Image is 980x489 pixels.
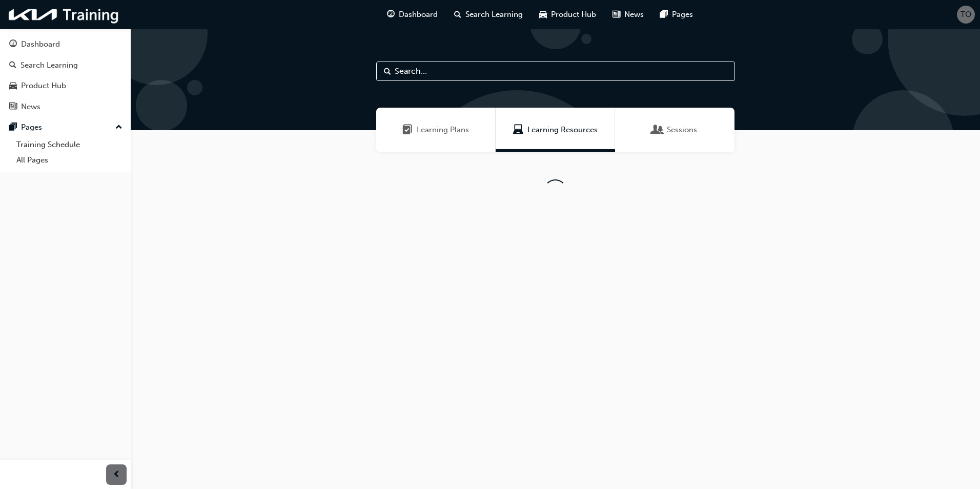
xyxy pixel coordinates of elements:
a: guage-iconDashboard [379,4,446,25]
div: News [21,101,40,113]
span: Pages [672,9,693,21]
button: Pages [4,118,127,137]
div: Dashboard [21,38,60,50]
span: Search [384,66,391,77]
button: TO [957,6,975,24]
span: up-icon [115,121,122,134]
button: DashboardSearch LearningProduct HubNews [4,33,127,118]
span: Search Learning [465,9,523,21]
span: Dashboard [399,9,438,21]
span: Learning Plans [402,124,413,136]
span: pages-icon [660,8,668,21]
a: Product Hub [4,76,127,95]
span: Learning Resources [527,124,598,136]
div: Pages [21,121,42,133]
span: TO [961,9,971,21]
a: Training Schedule [12,137,127,153]
a: pages-iconPages [652,4,701,25]
span: Sessions [667,124,697,136]
div: Product Hub [21,80,66,92]
a: news-iconNews [604,4,652,25]
span: car-icon [539,8,547,21]
a: Search Learning [4,56,127,75]
span: guage-icon [387,8,395,21]
span: Learning Plans [417,124,469,136]
span: news-icon [612,8,620,21]
a: search-iconSearch Learning [446,4,531,25]
a: Learning PlansLearning Plans [376,108,496,152]
input: Search... [376,62,735,81]
span: news-icon [9,103,17,112]
span: prev-icon [113,468,120,481]
a: Dashboard [4,35,127,54]
span: search-icon [454,8,461,21]
span: car-icon [9,81,17,91]
span: Product Hub [551,9,596,21]
div: Search Learning [21,59,78,71]
a: News [4,97,127,116]
span: Sessions [652,124,663,136]
img: kia-training [5,4,123,25]
span: guage-icon [9,40,17,49]
a: SessionsSessions [615,108,734,152]
a: Learning ResourcesLearning Resources [496,108,615,152]
span: News [624,9,644,21]
a: All Pages [12,152,127,168]
span: pages-icon [9,123,17,132]
span: Learning Resources [513,124,523,136]
a: car-iconProduct Hub [531,4,604,25]
span: search-icon [9,61,16,70]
